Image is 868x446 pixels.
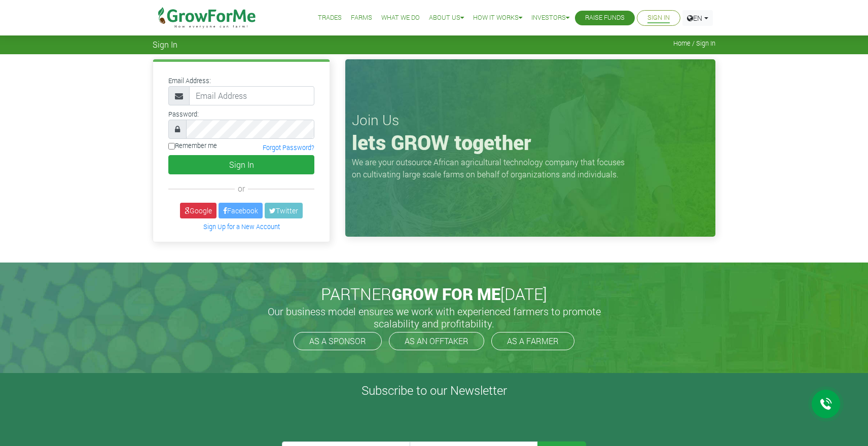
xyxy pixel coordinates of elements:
a: How it Works [473,13,522,23]
a: What We Do [381,13,420,23]
span: Home / Sign In [673,40,715,47]
h3: Join Us [352,111,709,129]
label: Password: [168,109,199,119]
a: AS A SPONSOR [294,332,382,350]
a: About Us [429,13,464,23]
a: AS AN OFFTAKER [389,332,484,350]
a: Raise Funds [585,13,625,23]
a: Trades [318,13,342,23]
span: GROW FOR ME [391,283,500,305]
a: AS A FARMER [491,332,574,350]
a: Investors [531,13,569,23]
a: Farms [351,13,372,23]
h1: lets GROW together [352,130,709,155]
input: Email Address [189,86,314,105]
div: or [168,182,314,195]
a: Sign In [647,13,670,23]
input: Remember me [168,143,175,150]
h5: Our business model ensures we work with experienced farmers to promote scalability and profitabil... [257,305,611,329]
span: Sign In [153,40,177,49]
a: Google [180,203,216,218]
label: Email Address: [168,76,211,86]
h2: PARTNER [DATE] [157,284,711,304]
a: Forgot Password? [263,143,314,152]
iframe: reCAPTCHA [282,402,436,441]
button: Sign In [168,155,314,174]
a: Sign Up for a New Account [203,222,280,231]
label: Remember me [168,141,217,151]
a: EN [682,10,713,26]
h4: Subscribe to our Newsletter [13,383,855,398]
p: We are your outsource African agricultural technology company that focuses on cultivating large s... [352,156,631,180]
